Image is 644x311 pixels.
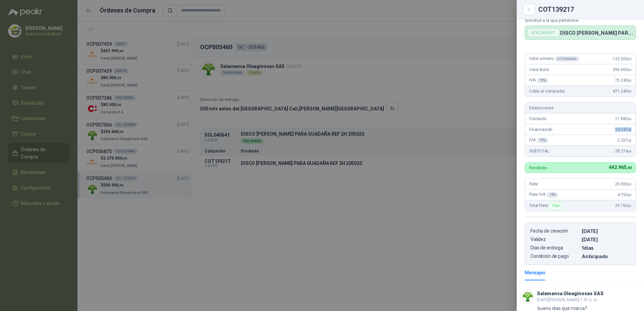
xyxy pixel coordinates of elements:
[627,149,632,153] span: ,40
[627,193,632,197] span: ,00
[555,56,579,62] div: x 3 Unidades
[529,106,553,110] span: Deducciones
[615,116,632,121] span: 11.880
[560,30,633,36] p: DISCO [PERSON_NAME] PARA GUADAÑA REF 2H 205020
[530,237,579,242] p: Validez
[529,116,547,121] span: Comisión
[537,298,598,302] span: [DATE][PERSON_NAME] 7:47 a. m.
[617,138,632,143] span: 2.257
[615,149,632,153] span: 28.274
[547,192,558,198] div: 19 %
[627,79,632,82] span: ,00
[615,78,632,83] span: 75.240
[529,192,558,198] span: Flete IVA
[529,56,579,62] span: Valor unitario
[627,57,632,61] span: ,00
[582,237,630,242] p: [DATE]
[529,149,549,153] span: SUBTOTAL
[627,68,632,72] span: ,00
[627,139,632,142] span: ,20
[529,127,552,132] span: Financiación
[613,89,632,94] span: 471.240
[627,90,632,93] span: ,00
[529,182,538,186] span: Flete
[627,204,632,208] span: ,00
[537,78,549,83] div: 19 %
[615,127,632,132] span: 14.137
[525,269,545,276] div: Mensajes
[627,182,632,186] span: ,00
[609,165,632,170] span: 442.965
[582,253,630,259] p: Anticipado
[627,128,632,132] span: ,20
[529,78,548,83] span: IVA
[529,166,547,170] p: Recibirás
[530,253,579,259] p: Condición de pago
[530,245,579,251] p: Días de entrega
[529,67,549,72] span: Valor bruto
[530,228,579,234] p: Fecha de creación
[529,202,564,210] span: Total Flete
[613,57,632,61] span: 132.000
[528,29,559,37] div: SOL040641
[613,67,632,72] span: 396.000
[626,166,632,170] span: ,60
[617,193,632,197] span: 4.750
[627,117,632,121] span: ,00
[538,6,636,13] div: COT139217
[521,290,534,303] img: Company Logo
[529,89,565,94] span: Cobro al comprador
[582,228,630,234] p: [DATE]
[529,138,548,143] span: IVA
[549,202,562,210] div: Flex
[582,245,630,251] p: 1 dias
[537,138,549,143] div: 19 %
[615,182,632,186] span: 25.000
[525,18,636,23] p: Solicitud a la que pertenece
[615,203,632,208] span: 29.750
[537,292,604,296] h3: Salamanca Oleaginosas SAS
[525,5,533,13] button: Close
